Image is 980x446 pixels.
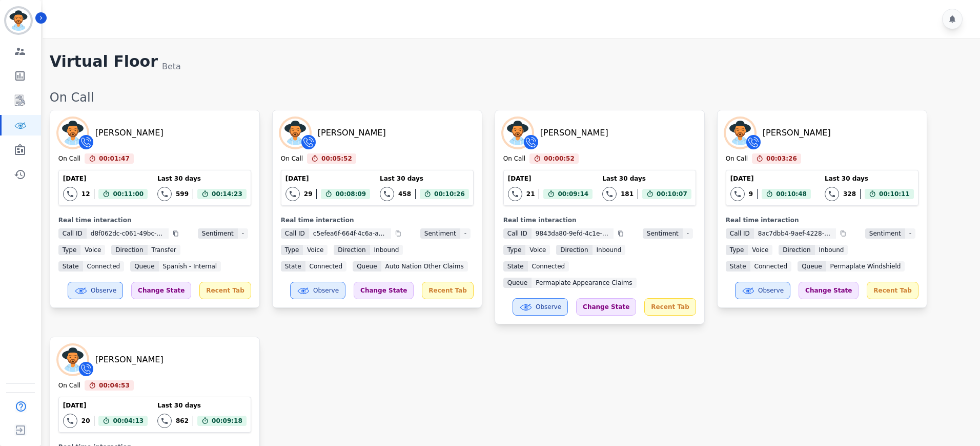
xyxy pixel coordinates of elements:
div: On Call [58,381,80,391]
span: State [58,261,83,272]
div: 328 [843,190,856,198]
div: Last 30 days [380,174,469,183]
span: Queue [798,261,826,272]
span: Permaplate Appearance Claims [532,278,636,288]
span: Direction [779,245,814,255]
span: 8ac7dbb4-9aef-4228-b3e6-6d59b58fa4a5 [754,228,836,239]
span: 00:10:11 [879,189,910,199]
span: 00:03:26 [766,153,797,164]
div: [DATE] [63,174,148,183]
span: connected [750,261,792,272]
div: On Call [503,154,525,164]
span: c5efea6f-664f-4c6a-a4a1-f728b4d947fd [309,228,391,239]
span: transfer [148,245,180,255]
span: Observe [91,286,116,295]
div: [DATE] [508,174,593,183]
span: - [683,228,693,239]
span: voice [525,245,550,255]
span: 00:08:09 [335,189,366,199]
div: 12 [81,190,90,198]
div: [PERSON_NAME] [95,127,164,139]
span: 00:05:52 [321,153,352,164]
div: On Call [50,89,970,106]
div: Change State [354,282,414,299]
div: 599 [176,190,189,198]
span: Direction [111,245,147,255]
span: 00:04:13 [113,416,144,426]
div: Last 30 days [157,174,247,183]
div: Change State [131,282,191,299]
span: - [460,228,471,239]
span: Permaplate Windshield [826,261,905,272]
span: Observe [758,286,784,295]
span: voice [303,245,328,255]
span: inbound [593,245,626,255]
div: On Call [281,154,303,164]
span: State [726,261,750,272]
button: Observe [290,282,345,299]
div: 458 [398,190,411,198]
div: Recent Tab [199,282,251,299]
img: Bordered avatar [6,8,31,33]
div: On Call [58,154,80,164]
div: Last 30 days [825,174,914,183]
span: 00:04:53 [99,380,130,391]
div: Change State [576,298,636,316]
span: Call ID [281,228,309,239]
div: [DATE] [730,174,811,183]
span: Type [281,245,303,255]
span: State [281,261,305,272]
span: inbound [370,245,403,255]
span: - [238,228,248,239]
div: On Call [726,154,748,164]
span: 00:00:52 [544,153,575,164]
span: Call ID [58,228,87,239]
span: 00:14:23 [212,189,242,199]
div: Beta [162,61,181,73]
span: voice [748,245,772,255]
h1: Virtual Floor [50,52,158,73]
span: Queue [353,261,381,272]
span: Type [58,245,81,255]
span: Queue [130,261,158,272]
button: Observe [513,298,568,316]
button: Observe [735,282,790,299]
span: Type [503,245,526,255]
div: [PERSON_NAME] [95,354,164,366]
button: Observe [68,282,123,299]
div: 862 [176,417,189,425]
span: Type [726,245,748,255]
div: 181 [621,190,634,198]
span: 00:01:47 [99,153,130,164]
span: State [503,261,528,272]
img: Avatar [281,119,310,147]
div: [PERSON_NAME] [318,127,386,139]
span: Sentiment [865,228,905,239]
div: 9 [749,190,753,198]
div: Recent Tab [422,282,473,299]
span: 00:09:14 [558,189,588,199]
img: Avatar [726,119,754,147]
div: Last 30 days [157,401,247,410]
span: Call ID [503,228,532,239]
div: [DATE] [285,174,370,183]
span: 00:09:18 [212,416,242,426]
span: connected [528,261,569,272]
img: Avatar [58,345,87,374]
div: 21 [526,190,535,198]
span: 00:10:48 [776,189,807,199]
div: 20 [81,417,90,425]
span: Sentiment [643,228,683,239]
div: 29 [304,190,313,198]
div: Last 30 days [602,174,691,183]
span: 9843da80-9efd-4c1e-87d5-410624a3dffb [532,228,614,239]
span: connected [305,261,347,272]
span: Direction [334,245,370,255]
span: Observe [536,303,561,311]
span: connected [83,261,125,272]
div: Recent Tab [644,298,696,316]
span: voice [80,245,105,255]
div: Change State [799,282,859,299]
span: - [905,228,915,239]
span: Spanish - Internal [159,261,221,272]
